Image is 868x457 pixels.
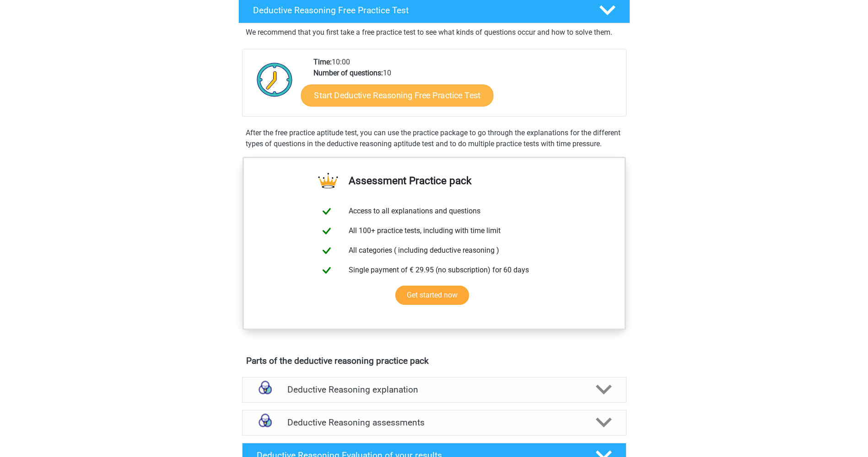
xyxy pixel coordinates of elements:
[313,69,383,77] b: Number of questions:
[313,58,332,66] b: Time:
[287,417,581,428] h4: Deductive Reasoning assessments
[253,378,277,401] img: deductive reasoning explanations
[253,5,584,16] h4: Deductive Reasoning Free Practice Test
[253,411,277,434] img: deductive reasoning assessments
[395,286,469,305] a: Get started now
[307,57,625,116] div: 10:00 10
[301,84,493,106] a: Start Deductive Reasoning Free Practice Test
[246,27,623,38] p: We recommend that you first take a free practice test to see what kinds of questions occur and ho...
[287,384,581,395] h4: Deductive Reasoning explanation
[252,57,298,102] img: Clock
[238,377,630,403] a: explanations Deductive Reasoning explanation
[242,128,626,149] div: After the free practice aptitude test, you can use the practice package to go through the explana...
[238,410,630,436] a: assessments Deductive Reasoning assessments
[246,356,622,366] h4: Parts of the deductive reasoning practice pack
